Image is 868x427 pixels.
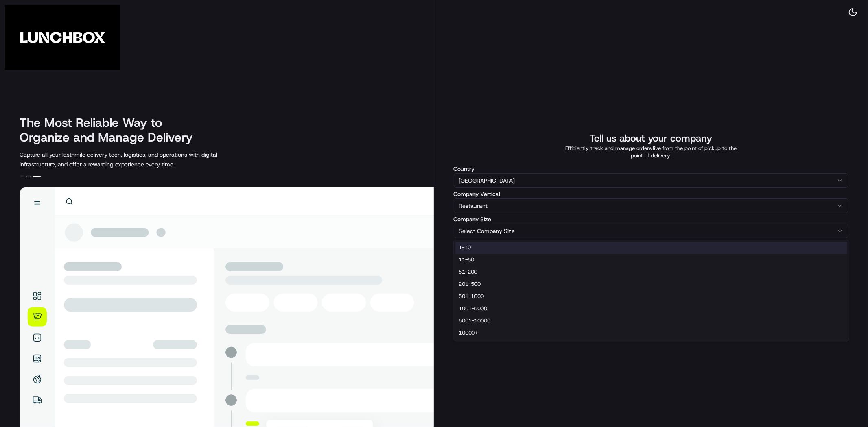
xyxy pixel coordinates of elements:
span: 10000+ [459,330,478,337]
span: 1-10 [459,244,471,252]
span: 5001-10000 [459,318,490,325]
span: 1001-5000 [459,305,487,313]
span: 51-200 [459,269,477,276]
span: 501-1000 [459,293,484,301]
span: 11-50 [459,257,474,264]
span: 201-500 [459,281,481,288]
